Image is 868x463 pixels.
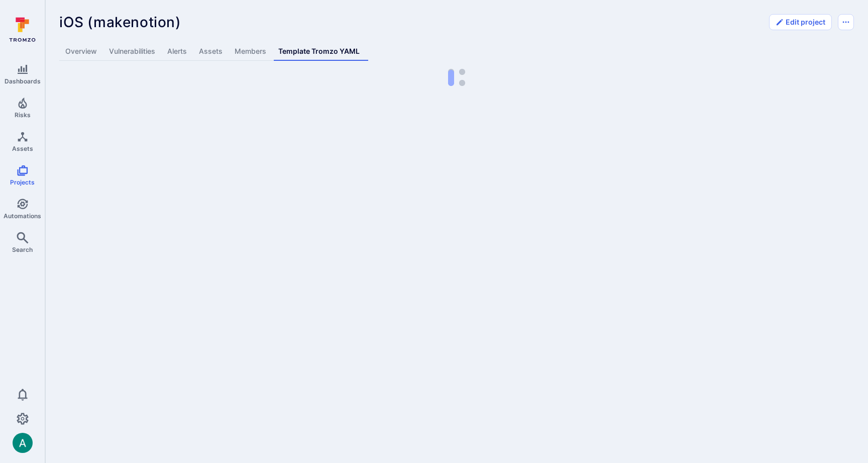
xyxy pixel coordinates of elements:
a: Vulnerabilities [103,42,161,61]
div: Arjan Dehar [13,433,33,453]
span: iOS (makenotion) [59,14,181,31]
span: Dashboards [5,77,41,85]
a: Overview [59,42,103,61]
span: Projects [10,178,35,186]
span: Search [12,246,33,253]
img: ACg8ocLSa5mPYBaXNx3eFu_EmspyJX0laNWN7cXOFirfQ7srZveEpg=s96-c [13,433,33,453]
span: Risks [15,111,31,119]
button: Edit project [769,14,832,30]
a: Members [229,42,272,61]
a: Alerts [161,42,193,61]
div: loading spinner [59,69,854,86]
img: Loading... [448,69,465,86]
a: Template Tromzo YAML [272,42,366,61]
span: Assets [12,145,33,152]
span: Automations [4,212,41,220]
button: Options menu [838,14,854,30]
a: Assets [193,42,229,61]
div: Project tabs [59,42,854,61]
